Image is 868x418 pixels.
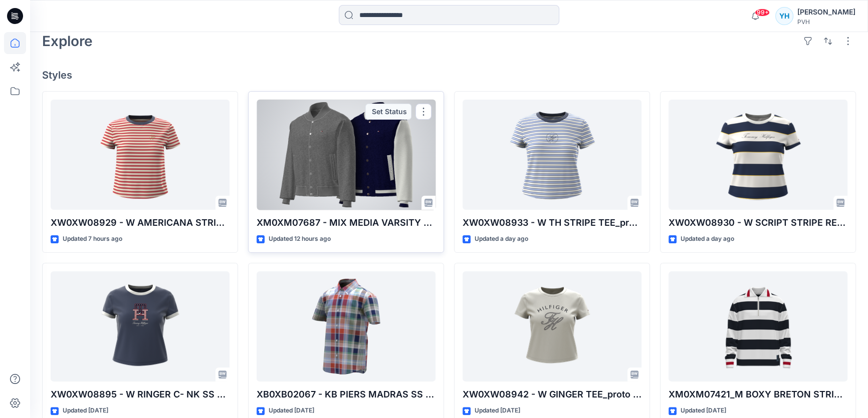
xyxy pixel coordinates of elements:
p: Updated a day ago [475,234,528,244]
p: XW0XW08895 - W RINGER C- NK SS GRAPHIC TEE_proto v02 [51,387,230,401]
span: 99+ [755,9,770,17]
p: XW0XW08933 - W TH STRIPE TEE_proto v02 [463,216,641,230]
div: PVH [797,18,855,26]
a: XB0XB02067 - KB PIERS MADRAS SS SHIRT - PROTO - V01 [257,271,436,382]
p: XW0XW08930 - W SCRIPT STRIPE REG C- NK TEE_proto v02 [669,216,847,230]
p: XW0XW08942 - W GINGER TEE_proto v02 [463,387,641,401]
p: Updated [DATE] [269,405,314,416]
p: XB0XB02067 - KB PIERS MADRAS SS SHIRT - PROTO - V01 [257,387,436,401]
p: XM0XM07421_M BOXY BRETON STRIPE HALF ZIP_PROTO_V01 [669,387,847,401]
a: XM0XM07687 - MIX MEDIA VARSITY BOMBER-FIT V02 [257,100,436,210]
p: XW0XW08929 - W AMERICANA STRIPED TEE_proto v02 [51,216,230,230]
p: Updated [DATE] [475,405,520,416]
a: XW0XW08930 - W SCRIPT STRIPE REG C- NK TEE_proto v02 [669,100,847,210]
h4: Styles [42,69,856,81]
div: [PERSON_NAME] [797,6,855,18]
a: XM0XM07421_M BOXY BRETON STRIPE HALF ZIP_PROTO_V01 [669,271,847,382]
p: Updated a day ago [681,234,734,244]
a: XW0XW08942 - W GINGER TEE_proto v02 [463,271,641,382]
p: Updated [DATE] [63,405,108,416]
p: Updated 12 hours ago [269,234,331,244]
a: XW0XW08933 - W TH STRIPE TEE_proto v02 [463,100,641,210]
a: XW0XW08929 - W AMERICANA STRIPED TEE_proto v02 [51,100,230,210]
p: Updated 7 hours ago [63,234,122,244]
a: XW0XW08895 - W RINGER C- NK SS GRAPHIC TEE_proto v02 [51,271,230,382]
p: Updated [DATE] [681,405,726,416]
p: XM0XM07687 - MIX MEDIA VARSITY BOMBER-FIT V02 [257,216,436,230]
h2: Explore [42,33,93,49]
div: YH [775,7,793,25]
